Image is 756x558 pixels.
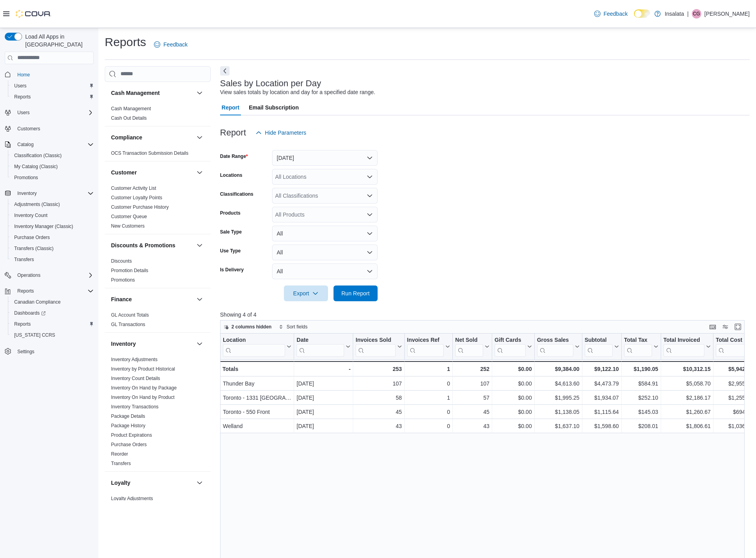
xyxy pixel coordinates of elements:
label: Is Delivery [220,267,244,273]
div: Invoices Ref [407,336,443,356]
span: Dashboards [11,308,94,318]
button: 2 columns hidden [220,322,275,332]
label: Date Range [220,153,248,159]
span: Customers [17,126,40,132]
span: Classification (Classic) [14,152,62,159]
p: Showing 4 of 4 [220,311,750,319]
button: Classification (Classic) [8,150,97,161]
a: Dashboards [8,308,97,319]
button: Cash Management [195,88,204,98]
span: Home [17,72,30,78]
div: $0.00 [495,407,532,417]
div: $208.01 [624,421,658,431]
span: Transfers (Classic) [11,244,94,253]
a: [US_STATE] CCRS [11,330,58,340]
div: Total Invoiced [663,336,704,344]
a: Customer Loyalty Points [111,195,162,200]
button: Discounts & Promotions [195,241,204,250]
div: Compliance [105,148,211,161]
span: Transfers [11,255,94,264]
div: Cash Management [105,104,211,126]
button: Reports [8,319,97,330]
button: Open list of options [367,174,373,180]
button: Catalog [14,140,37,149]
span: Settings [17,349,34,355]
div: Total Cost [715,336,746,344]
div: [DATE] [296,421,350,431]
div: $4,473.79 [584,379,619,388]
a: GL Transactions [111,322,145,327]
button: Discounts & Promotions [111,241,193,249]
input: Dark Mode [634,9,650,18]
div: 43 [356,421,402,431]
a: Inventory by Product Historical [111,366,175,372]
div: $10,312.15 [663,364,710,374]
button: Home [2,69,97,80]
button: Settings [2,345,97,357]
button: Subtotal [584,336,619,356]
span: 2 columns hidden [232,324,272,330]
a: Inventory On Hand by Product [111,395,174,400]
span: Operations [17,272,41,278]
span: Users [14,108,94,117]
div: Welland [223,421,291,431]
button: Gift Cards [495,336,532,356]
button: Open list of options [367,193,373,199]
h3: Discounts & Promotions [111,241,175,249]
a: Inventory Transactions [111,404,159,410]
span: Dark Mode [634,18,634,18]
button: Inventory Count [8,210,97,221]
button: All [272,245,378,260]
a: Feedback [151,37,191,52]
button: Customer [195,168,204,177]
div: $0.00 [495,421,532,431]
div: Invoices Sold [356,336,395,356]
div: $1,190.05 [624,364,658,374]
div: $2,955.53 [716,379,753,388]
div: Loyalty [105,494,211,516]
a: Package History [111,423,145,428]
span: Reports [14,94,31,100]
span: Reports [14,286,94,296]
a: Purchase Orders [11,233,53,242]
div: Net Sold [455,336,483,356]
button: Canadian Compliance [8,297,97,308]
div: Total Cost [715,336,746,356]
button: [US_STATE] CCRS [8,330,97,341]
span: Reports [17,288,34,294]
span: Feedback [163,41,187,48]
a: Purchase Orders [111,442,147,447]
span: Catalog [17,141,33,148]
a: Package Details [111,413,145,419]
div: Subtotal [584,336,612,356]
span: Promotions [14,174,38,181]
span: Inventory Count [11,211,94,220]
span: Transfers (Classic) [14,245,54,252]
div: Thunder Bay [223,379,291,388]
a: Loyalty Adjustments [111,496,153,501]
button: Loyalty [111,479,193,487]
span: Canadian Compliance [14,299,61,305]
div: Invoices Ref [407,336,443,344]
span: Reports [11,319,94,329]
p: Insalata [665,9,684,19]
span: My Catalog (Classic) [14,163,58,170]
h3: Cash Management [111,89,160,97]
p: [PERSON_NAME] [704,9,750,19]
button: Cash Management [111,89,193,97]
button: Adjustments (Classic) [8,199,97,210]
button: Users [2,107,97,118]
button: Compliance [195,133,204,142]
div: [DATE] [296,393,350,402]
div: $584.91 [624,379,658,388]
div: 252 [455,364,489,374]
div: 107 [455,379,489,388]
span: Purchase Orders [11,233,94,242]
button: Invoices Ref [407,336,450,356]
a: Reorder [111,451,128,457]
div: $1,036.57 [716,421,753,431]
div: $252.10 [624,393,658,402]
div: $9,384.00 [537,364,579,374]
div: $5,058.70 [663,379,710,388]
div: 1 [407,393,450,402]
